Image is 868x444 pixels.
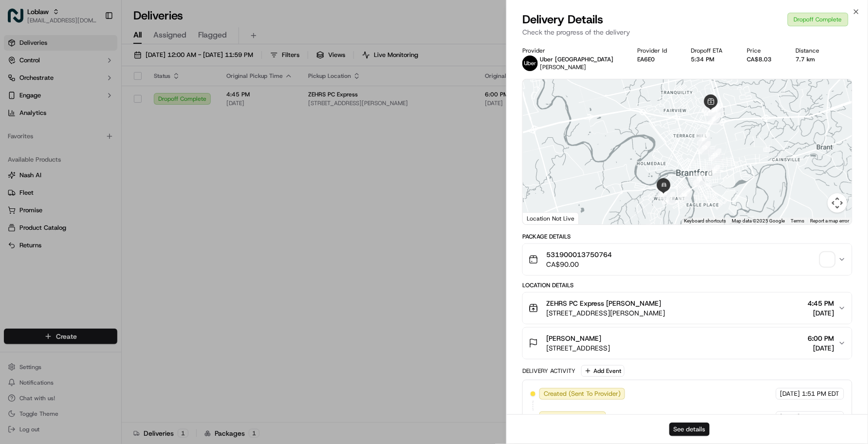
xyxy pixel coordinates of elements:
p: Welcome 👋 [10,39,177,55]
div: 13 [693,173,705,185]
p: Uber [GEOGRAPHIC_DATA] [540,55,613,63]
div: Provider Id [638,47,676,55]
span: API Documentation [92,141,156,151]
span: Created (Sent To Provider) [544,389,621,398]
span: ZEHRS PC Express [PERSON_NAME] [546,298,661,308]
button: EA6E0 [638,55,655,63]
button: [PERSON_NAME][STREET_ADDRESS]6:00 PM[DATE] [523,328,852,359]
img: Nash [10,10,29,29]
span: Delivery Details [522,12,603,27]
div: 7.7 km [796,55,828,63]
button: See details [669,423,710,436]
span: Knowledge Base [19,141,74,151]
a: Powered byPylon [69,165,118,172]
a: 💻API Documentation [78,137,160,155]
span: 6:00 PM [808,333,834,343]
div: Location Details [522,281,852,289]
div: Location Not Live [523,212,579,224]
div: Delivery Activity [522,367,575,375]
div: 12 [707,165,720,177]
div: 11 [709,148,721,161]
span: [DATE] [780,413,800,422]
div: 14 [678,188,690,201]
button: 531900013750764CA$90.00 [523,244,852,275]
div: 💻 [82,142,90,150]
button: Keyboard shortcuts [684,218,726,224]
div: Dropoff ETA [691,47,731,55]
span: CA$90.00 [546,259,612,269]
div: Package Details [522,233,852,240]
div: CA$8.03 [747,55,780,63]
button: ZEHRS PC Express [PERSON_NAME][STREET_ADDRESS][PERSON_NAME]4:45 PM[DATE] [523,293,852,324]
span: Map data ©2025 Google [732,218,785,223]
div: 8 [708,112,720,125]
span: Not Assigned Driver [544,413,602,422]
button: Add Event [581,365,625,377]
img: uber-new-logo.jpeg [522,55,538,71]
span: 531900013750764 [546,250,612,259]
div: 10 [698,141,711,154]
span: [PERSON_NAME] [540,63,586,71]
a: Terms (opens in new tab) [791,218,804,223]
span: [STREET_ADDRESS][PERSON_NAME] [546,308,665,318]
span: [PERSON_NAME] [546,333,601,343]
img: 1736555255976-a54dd68f-1ca7-489b-9aae-adbdc363a1c4 [10,93,27,111]
p: Check the progress of the delivery [522,27,852,37]
div: We're available if you need us! [33,103,123,111]
span: [DATE] [808,308,834,318]
button: Map camera controls [828,193,847,213]
div: 5:34 PM [691,55,731,63]
span: [STREET_ADDRESS] [546,343,610,353]
a: Open this area in Google Maps (opens a new window) [525,212,557,224]
span: 1:51 PM EDT [802,389,840,398]
span: 4:45 PM [808,298,834,308]
img: Google [525,212,557,224]
div: Distance [796,47,828,55]
span: [DATE] [808,343,834,353]
div: Provider [522,47,622,55]
span: 1:51 PM EDT [802,413,840,422]
div: 📗 [10,142,18,150]
button: Start new chat [166,96,177,108]
div: 9 [697,132,710,145]
a: Report a map error [810,218,849,223]
div: Price [747,47,780,55]
div: 2 [702,100,715,112]
a: 📗Knowledge Base [6,137,78,155]
span: [DATE] [780,389,800,398]
input: Got a question? Start typing here... [25,63,175,73]
span: Pylon [97,165,118,172]
div: Start new chat [33,93,160,103]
